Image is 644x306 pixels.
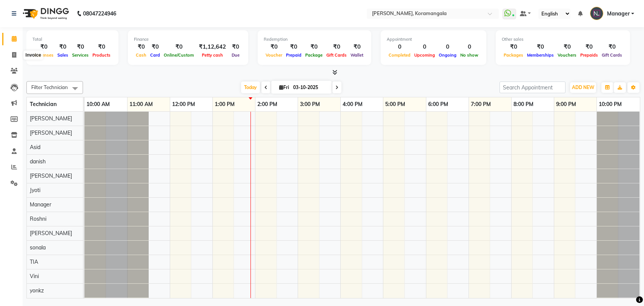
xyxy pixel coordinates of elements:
[590,7,603,20] img: Manager
[502,36,624,43] div: Other sales
[264,43,284,51] div: ₹0
[437,52,458,58] span: Ongoing
[134,52,148,58] span: Cash
[291,82,329,93] input: 2025-10-03
[525,43,556,51] div: ₹0
[349,52,365,58] span: Wallet
[148,52,162,58] span: Card
[277,85,291,90] span: Fri
[30,230,72,237] span: [PERSON_NAME]
[134,36,242,43] div: Finance
[241,81,260,93] span: Today
[264,36,365,43] div: Redemption
[200,52,225,58] span: Petty cash
[30,244,46,251] span: sonala
[91,43,112,51] div: ₹0
[426,99,450,110] a: 6:00 PM
[170,99,197,110] a: 12:00 PM
[525,52,556,58] span: Memberships
[600,43,624,51] div: ₹0
[30,287,44,294] span: yonkz
[412,52,437,58] span: Upcoming
[284,52,303,58] span: Prepaid
[387,52,412,58] span: Completed
[600,52,624,58] span: Gift Cards
[30,129,72,136] span: [PERSON_NAME]
[24,51,43,60] div: Invoice
[55,43,70,51] div: ₹0
[70,52,91,58] span: Services
[32,43,55,51] div: ₹0
[554,99,578,110] a: 9:00 PM
[387,43,412,51] div: 0
[32,36,112,43] div: Total
[284,43,303,51] div: ₹0
[30,115,72,122] span: [PERSON_NAME]
[412,43,437,51] div: 0
[30,172,72,179] span: [PERSON_NAME]
[607,10,630,18] span: Manager
[556,43,578,51] div: ₹0
[30,144,40,151] span: Asid
[230,52,241,58] span: Due
[162,43,196,51] div: ₹0
[91,52,112,58] span: Products
[500,81,566,93] input: Search Appointment
[502,52,525,58] span: Packages
[30,187,40,194] span: Jyoti
[196,43,229,51] div: ₹1,12,642
[83,3,116,24] b: 08047224946
[572,85,594,90] span: ADD NEW
[55,52,70,58] span: Sales
[30,201,51,208] span: Manager
[134,43,148,51] div: ₹0
[458,43,480,51] div: 0
[556,52,578,58] span: Vouchers
[502,43,525,51] div: ₹0
[213,99,237,110] a: 1:00 PM
[324,43,349,51] div: ₹0
[303,52,324,58] span: Package
[30,101,57,108] span: Technician
[70,43,91,51] div: ₹0
[148,43,162,51] div: ₹0
[324,52,349,58] span: Gift Cards
[162,52,196,58] span: Online/Custom
[298,99,322,110] a: 3:00 PM
[570,82,596,93] button: ADD NEW
[229,43,242,51] div: ₹0
[387,36,480,43] div: Appointment
[578,52,600,58] span: Prepaids
[383,99,407,110] a: 5:00 PM
[85,99,112,110] a: 10:00 AM
[437,43,458,51] div: 0
[30,273,39,280] span: Vini
[30,258,38,265] span: TIA
[578,43,600,51] div: ₹0
[31,84,68,90] span: Filter Technician
[341,99,364,110] a: 4:00 PM
[264,52,284,58] span: Voucher
[597,99,624,110] a: 10:00 PM
[30,215,46,222] span: Roshni
[30,158,46,165] span: danish
[458,52,480,58] span: No show
[255,99,279,110] a: 2:00 PM
[128,99,155,110] a: 11:00 AM
[469,99,493,110] a: 7:00 PM
[349,43,365,51] div: ₹0
[512,99,535,110] a: 8:00 PM
[303,43,324,51] div: ₹0
[19,3,71,24] img: logo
